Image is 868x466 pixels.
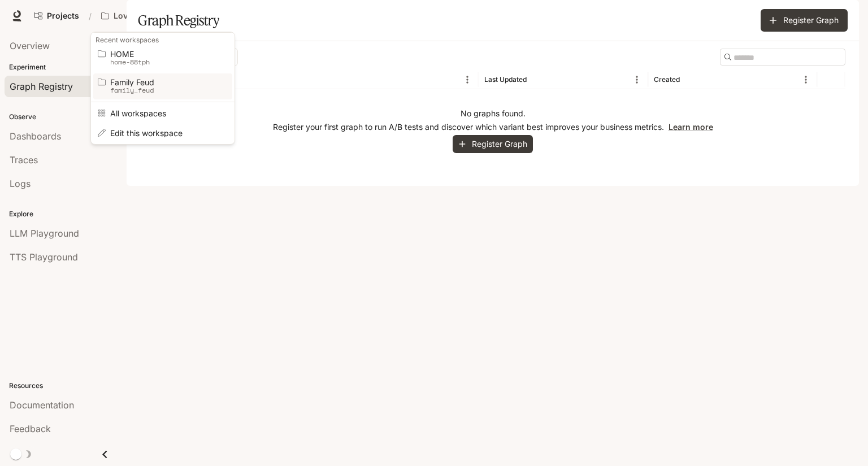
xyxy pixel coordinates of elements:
span: Family Feud [110,78,212,86]
p: family_feud [110,86,212,94]
p: home-88tph [110,58,212,66]
span: Edit this workspace [110,129,212,137]
span: HOME [110,50,212,58]
a: All workspaces [93,124,232,142]
span: All workspaces [110,109,212,117]
a: All workspaces [93,104,232,122]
